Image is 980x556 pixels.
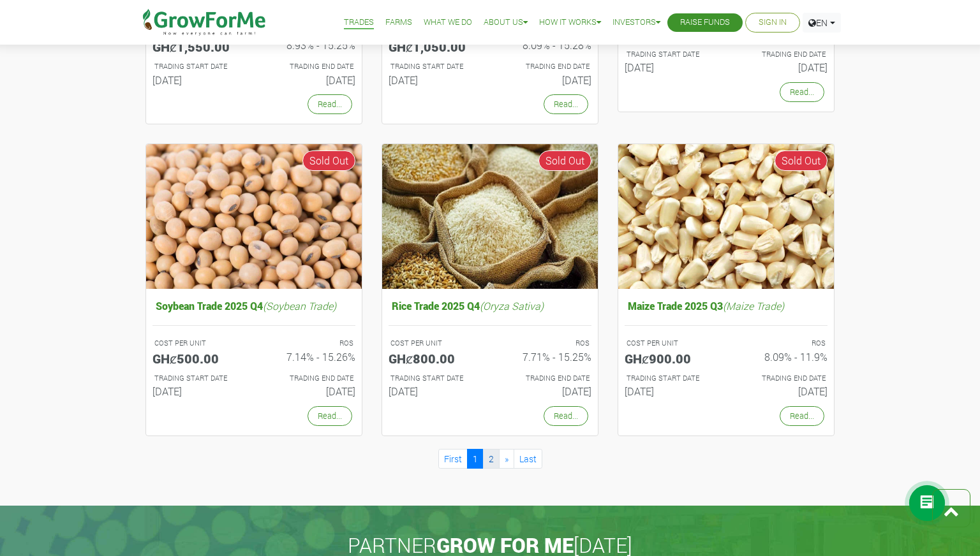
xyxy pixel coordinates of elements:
h6: 7.71% - 15.25% [500,351,591,363]
a: Trades [344,16,374,29]
h5: GHȼ800.00 [389,351,480,366]
h6: 8.09% - 11.9% [736,351,828,363]
p: COST PER UNIT [627,338,715,349]
a: Maize Trade 2025 Q3(Maize Trade) COST PER UNIT GHȼ900.00 ROS 8.09% - 11.9% TRADING START DATE [DA... [625,296,828,403]
h5: GHȼ1,550.00 [152,39,244,54]
p: ROS [501,338,590,349]
a: Read... [544,406,588,426]
p: Estimated Trading Start Date [390,373,479,384]
p: Estimated Trading Start Date [627,373,715,384]
p: Estimated Trading End Date [501,373,590,384]
h6: [DATE] [152,74,244,86]
p: Estimated Trading End Date [738,373,826,384]
a: Investors [612,16,660,29]
a: Read... [308,406,352,426]
a: What We Do [424,16,472,29]
h6: [DATE] [500,385,591,397]
p: Estimated Trading Start Date [390,61,479,72]
h5: Rice Trade 2025 Q4 [389,296,591,315]
a: 1 [467,449,484,469]
a: How it Works [539,16,601,29]
img: growforme image [618,144,834,289]
img: growforme image [382,144,598,289]
p: Estimated Trading Start Date [627,49,715,60]
a: About Us [484,16,528,29]
p: Estimated Trading End Date [738,49,826,60]
a: Soybean Trade 2025 Q4(Soybean Trade) COST PER UNIT GHȼ500.00 ROS 7.14% - 15.26% TRADING START DAT... [152,296,355,403]
i: (Oryza Sativa) [480,299,544,312]
h6: [DATE] [389,74,480,86]
span: » [505,453,509,465]
h6: 7.14% - 15.26% [264,351,355,363]
span: Sold Out [302,150,355,171]
p: Estimated Trading Start Date [154,61,242,72]
a: First [438,449,468,469]
a: Read... [780,406,824,426]
h5: GHȼ500.00 [152,351,244,366]
i: (Maize Trade) [723,299,784,312]
a: EN [803,13,841,33]
i: (Soybean Trade) [263,299,336,312]
h6: 8.93% - 15.25% [264,39,355,51]
h5: GHȼ900.00 [625,351,716,366]
h5: Soybean Trade 2025 Q4 [152,296,355,315]
h6: [DATE] [264,74,355,86]
span: Sold Out [538,150,591,171]
span: Sold Out [775,150,828,171]
h6: [DATE] [500,74,591,86]
h6: [DATE] [736,385,828,397]
p: Estimated Trading End Date [265,61,353,72]
h6: [DATE] [625,61,716,73]
h6: [DATE] [152,385,244,397]
a: Read... [780,82,824,102]
a: Raise Funds [680,16,730,29]
a: Read... [308,94,352,114]
h5: Maize Trade 2025 Q3 [625,296,828,315]
p: Estimated Trading End Date [501,61,590,72]
p: ROS [738,338,826,349]
p: COST PER UNIT [154,338,242,349]
h6: [DATE] [625,385,716,397]
img: growforme image [146,144,362,289]
p: ROS [265,338,353,349]
h6: 8.09% - 15.28% [500,39,591,51]
a: Last [514,449,542,469]
a: Read... [544,94,588,114]
h6: [DATE] [736,61,828,73]
h6: [DATE] [264,385,355,397]
a: 2 [483,449,500,469]
a: Rice Trade 2025 Q4(Oryza Sativa) COST PER UNIT GHȼ800.00 ROS 7.71% - 15.25% TRADING START DATE [D... [389,296,591,403]
nav: Page Navigation [145,449,835,469]
p: Estimated Trading Start Date [154,373,242,384]
h6: [DATE] [389,385,480,397]
a: Sign In [759,16,787,29]
h5: GHȼ1,050.00 [389,39,480,54]
p: COST PER UNIT [390,338,479,349]
p: Estimated Trading End Date [265,373,353,384]
a: Farms [385,16,412,29]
